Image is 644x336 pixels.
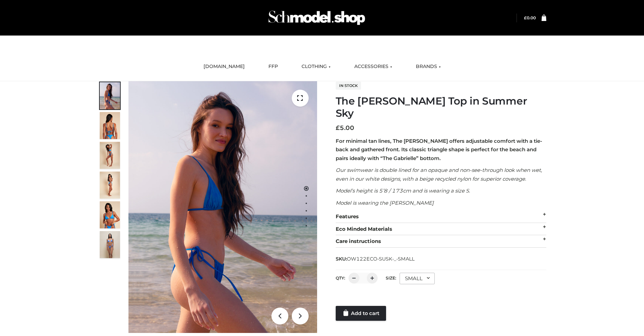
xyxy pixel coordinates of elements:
[336,255,415,263] span: SKU:
[336,275,345,281] label: QTY:
[336,124,340,132] span: £
[128,81,317,333] img: 1.Alex-top_SS-1_4464b1e7-c2c9-4e4b-a62c-58381cd673c0 (1)
[336,95,546,119] h1: The [PERSON_NAME] Top in Summer Sky
[100,172,120,199] img: 3.Alex-top_CN-1-1-2.jpg
[336,235,546,248] div: Care instructions
[336,187,470,194] em: Model’s height is 5’8 / 173cm and is wearing a size S.
[336,200,434,206] em: Model is wearing the [PERSON_NAME]
[336,306,386,321] a: Add to cart
[400,273,435,284] div: SMALL
[386,275,396,281] label: Size:
[336,82,361,90] span: In stock
[266,4,367,31] img: Schmodel Admin 964
[524,15,536,20] a: £0.00
[336,124,354,132] bdi: 5.00
[100,142,120,169] img: 4.Alex-top_CN-1-1-2.jpg
[198,59,250,74] a: [DOMAIN_NAME]
[411,59,446,74] a: BRANDS
[336,210,546,223] div: Features
[100,82,120,109] img: 1.Alex-top_SS-1_4464b1e7-c2c9-4e4b-a62c-58381cd673c0-1.jpg
[347,256,414,262] span: OW122ECO-SUSK-_-SMALL
[296,59,336,74] a: CLOTHING
[336,138,542,161] strong: For minimal tan lines, The [PERSON_NAME] offers adjustable comfort with a tie-back and gathered f...
[100,231,120,258] img: SSVC.jpg
[524,15,536,20] bdi: 0.00
[524,15,527,20] span: £
[336,223,546,236] div: Eco Minded Materials
[336,167,542,182] em: Our swimwear is double lined for an opaque and non-see-through look when wet, even in our white d...
[100,112,120,139] img: 5.Alex-top_CN-1-1_1-1.jpg
[100,201,120,228] img: 2.Alex-top_CN-1-1-2.jpg
[349,59,397,74] a: ACCESSORIES
[263,59,283,74] a: FFP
